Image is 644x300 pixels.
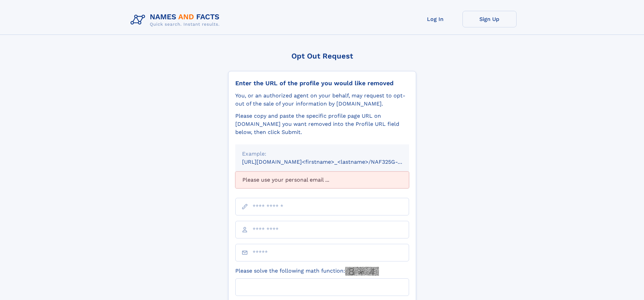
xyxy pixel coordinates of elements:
small: [URL][DOMAIN_NAME]<firstname>_<lastname>/NAF325G-xxxxxxxx [242,159,422,165]
img: Logo Names and Facts [128,11,225,29]
div: Example: [242,150,402,158]
div: Please use your personal email ... [235,171,409,188]
div: You, or an authorized agent on your behalf, may request to opt-out of the sale of your informatio... [235,92,409,108]
a: Sign Up [462,11,517,27]
label: Please solve the following math function: [235,267,379,276]
div: Please copy and paste the specific profile page URL on [DOMAIN_NAME] you want removed into the Pr... [235,112,409,136]
div: Enter the URL of the profile you would like removed [235,79,409,87]
div: Opt Out Request [228,52,416,60]
a: Log In [408,11,462,27]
